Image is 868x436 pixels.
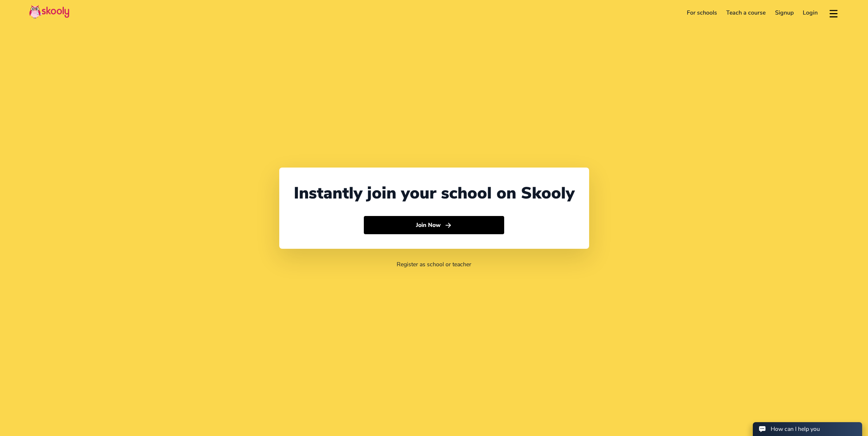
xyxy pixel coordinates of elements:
a: Signup [770,7,798,19]
ion-icon: arrow forward outline [444,221,452,229]
a: Register as school or teacher [397,260,471,268]
button: Join Nowarrow forward outline [364,216,504,234]
img: Skooly [29,5,69,19]
a: Teach a course [721,7,770,19]
div: Instantly join your school on Skooly [294,182,575,204]
a: Login [798,7,823,19]
a: For schools [682,7,722,19]
button: menu outline [828,7,839,19]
